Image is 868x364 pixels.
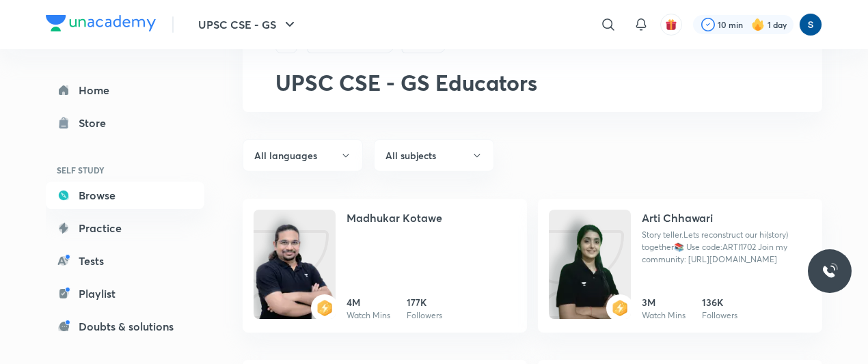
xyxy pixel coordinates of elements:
h1: UPSC CSE - GS Educators [275,70,822,96]
button: UPSC CSE - GS [190,11,306,38]
p: Watch Mins [642,309,686,322]
a: UnacademybadgeArti ChhawariStory teller.Lets reconstruct our hi(story) together📚 Use code:ARTI170... [538,199,822,333]
h6: SELF STUDY [46,158,204,182]
img: Company Logo [46,15,156,31]
a: UnacademybadgeMadhukar Kotawe4MWatch Mins177KFollowers [243,199,527,333]
img: avatar [665,18,677,31]
img: Unacademy [549,223,631,333]
a: Playlist [46,280,204,307]
a: Browse [46,182,204,209]
h4: Arti Chhawari [642,210,713,226]
button: avatar [660,14,682,36]
a: Tests [46,247,204,275]
h6: 136K [702,295,737,309]
img: ttu [822,263,838,279]
img: simran kumari [799,13,822,36]
h6: 177K [407,295,442,309]
h6: 3M [642,295,686,309]
a: Company Logo [46,15,156,35]
p: Followers [407,309,442,322]
img: Unacademy [254,223,336,333]
a: Doubts & solutions [46,313,204,340]
button: All languages [243,139,363,171]
a: Home [46,76,204,104]
h6: 4M [347,295,390,309]
p: Story teller.Lets reconstruct our hi(story) together📚 Use code:ARTI1702 Join my community: https:... [642,229,811,266]
a: Store [46,109,204,137]
a: Practice [46,214,204,242]
img: badge [612,300,628,316]
h4: Madhukar Kotawe [347,210,442,226]
img: badge [316,300,333,316]
img: check rounded [701,18,715,31]
div: Store [79,115,114,131]
p: Followers [702,309,737,322]
p: Watch Mins [347,309,390,322]
button: All subjects [374,139,494,171]
img: streak [751,18,765,31]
